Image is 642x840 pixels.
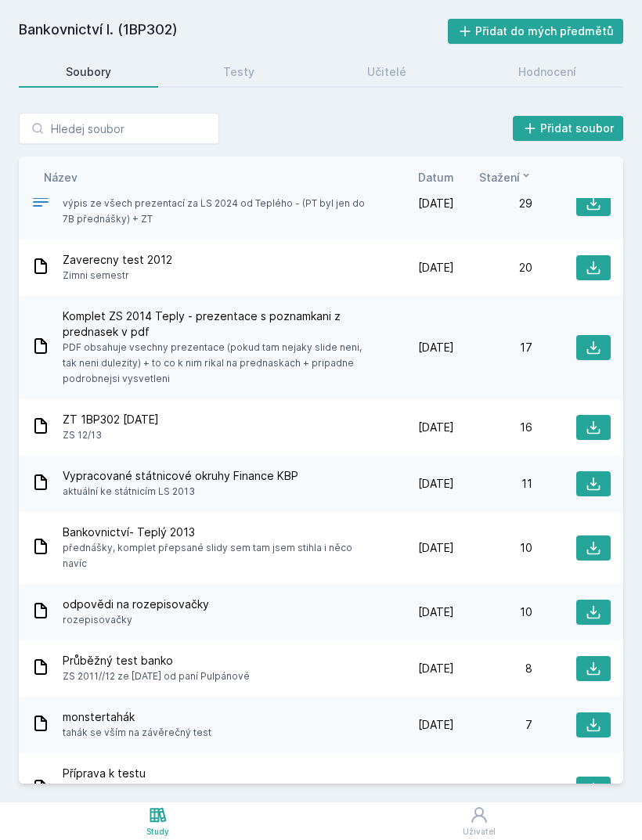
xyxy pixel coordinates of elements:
div: 7 [454,781,532,797]
span: Bankovnictví- Teplý 2013 [63,525,370,540]
span: ZS 12/13 [63,427,159,443]
span: [DATE] [418,196,454,211]
div: 7 [454,717,532,733]
span: [DATE] [418,717,454,733]
input: Hledej soubor [19,113,219,144]
span: odpovědi na rozepisovačky [63,597,209,612]
span: ZT 1BP302 [DATE] [63,412,159,427]
button: Stažení [479,169,532,186]
span: Příprava k testu [63,766,370,781]
span: Průběžný test banko [63,653,250,669]
a: Soubory [19,56,158,88]
button: Přidat do mých předmětů [448,19,624,44]
span: výpis ze všech prezentací za LS 2024 od Teplého - (PT byl jen do 7B přednášky) + ZT [63,196,370,227]
span: Stažení [479,169,520,186]
div: 8 [454,661,532,676]
span: 28. 1. 2009 [395,781,454,797]
span: [DATE] [418,661,454,676]
span: tahák se vším na závěrečný test [63,725,211,741]
div: 10 [454,540,532,556]
span: monstertahák [63,709,211,725]
div: 17 [454,340,532,355]
a: Testy [177,56,302,88]
a: Hodnocení [472,56,624,88]
span: přednášky, komplet přepsané slidy sem tam jsem stihla i něco navíc [63,540,370,571]
button: Přidat soubor [513,116,624,141]
div: Study [146,826,169,838]
span: [DATE] [418,604,454,620]
div: 29 [454,196,532,211]
div: 16 [454,420,532,435]
span: [DATE] [418,420,454,435]
span: [DATE] [418,540,454,556]
a: Učitelé [320,56,453,88]
span: [DATE] [418,476,454,492]
div: 10 [454,604,532,620]
div: 11 [454,476,532,492]
h2: Bankovnictví I. (1BP302) [19,19,448,44]
span: rozepisovačky [63,612,209,628]
div: 20 [454,260,532,276]
span: Zaverecny test 2012 [63,252,172,268]
div: Soubory [66,64,111,80]
span: ZS 2011//12 ze [DATE] od paní Pulpánové [63,669,250,684]
span: Komplet ZS 2014 Teply - prezentace s poznamkani z prednasek v pdf [63,308,370,340]
span: Zimni semestr [63,268,172,283]
span: Vypracované státnicové okruhy Finance KBP [63,468,298,484]
div: Testy [223,64,254,80]
span: aktuální ke státnicím LS 2013 [63,484,298,499]
div: Učitelé [367,64,406,80]
div: Hodnocení [518,64,576,80]
span: [DATE] [418,340,454,355]
button: Název [44,169,78,186]
button: Datum [418,169,454,186]
div: DOCX [31,193,50,215]
div: Uživatel [463,826,496,838]
span: vypracované časté otázky, pomalu všechno, co tu můžete na borci postahovat [63,781,370,813]
span: [DATE] [418,260,454,276]
span: PDF obsahuje vsechny prezentace (pokud tam nejaky slide neni, tak neni dulezity) + to co k nim ri... [63,340,370,387]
